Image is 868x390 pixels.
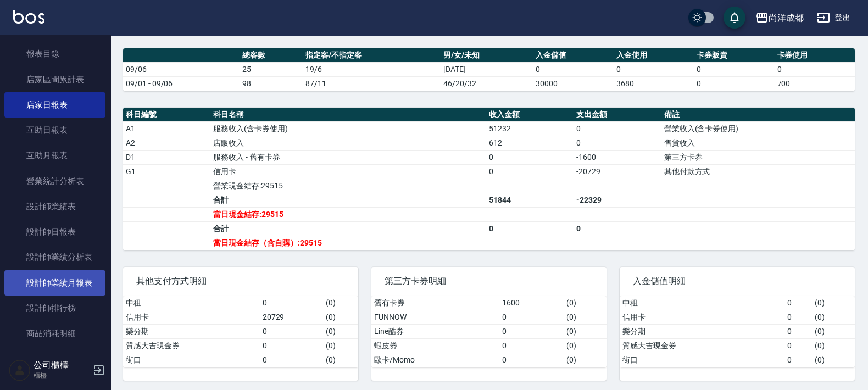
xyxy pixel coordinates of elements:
a: 商品消耗明細 [4,321,105,346]
td: -22329 [574,193,661,207]
table: a dense table [123,108,855,250]
td: 0 [260,338,323,353]
td: -20729 [574,164,661,179]
td: 25 [240,62,303,76]
td: G1 [123,164,210,179]
div: 尚洋成都 [769,11,804,25]
th: 科目名稱 [210,108,486,122]
a: 單一服務項目查詢 [4,346,105,371]
table: a dense table [123,48,855,91]
td: 店販收入 [210,136,486,150]
td: ( 0 ) [323,324,358,338]
td: 歐卡/Momo [371,353,500,367]
td: ( 0 ) [323,296,358,310]
td: 合計 [210,193,486,207]
td: 0 [260,296,323,310]
td: ( 0 ) [812,338,855,353]
td: ( 0 ) [564,353,607,367]
td: A1 [123,121,210,136]
td: 售貨收入 [661,136,855,150]
button: 尚洋成都 [751,7,808,29]
td: 質感大吉現金券 [620,338,784,353]
td: 87/11 [303,76,441,91]
td: 中租 [123,296,260,310]
td: 營業現金結存:29515 [210,179,486,193]
td: 樂分期 [123,324,260,338]
td: 51844 [486,193,574,207]
a: 互助月報表 [4,143,105,168]
td: 第三方卡券 [661,150,855,164]
td: ( 0 ) [812,324,855,338]
td: 20729 [260,310,323,324]
a: 設計師業績分析表 [4,244,105,270]
td: 09/06 [123,62,240,76]
td: 0 [574,136,661,150]
td: 46/20/32 [441,76,533,91]
td: 0 [260,353,323,367]
td: ( 0 ) [564,310,607,324]
a: 營業統計分析表 [4,169,105,194]
td: ( 0 ) [812,310,855,324]
td: 其他付款方式 [661,164,855,179]
button: 登出 [813,8,855,28]
td: 0 [574,121,661,136]
td: 0 [784,310,812,324]
span: 其他支付方式明細 [136,276,345,287]
td: 0 [784,324,812,338]
img: Person [9,359,31,381]
td: 當日現金結存（含自購）:29515 [210,236,486,250]
td: 0 [499,310,564,324]
th: 入金儲值 [533,48,613,63]
span: 入金儲值明細 [633,276,842,287]
td: 1600 [499,296,564,310]
td: 0 [614,62,694,76]
td: 0 [486,221,574,236]
td: FUNNOW [371,310,500,324]
td: 0 [499,324,564,338]
a: 店家區間累計表 [4,67,105,92]
td: 舊有卡券 [371,296,500,310]
td: ( 0 ) [564,338,607,353]
th: 卡券使用 [775,48,855,63]
button: save [724,7,745,29]
td: 中租 [620,296,784,310]
td: Line酷券 [371,324,500,338]
a: 設計師排行榜 [4,296,105,321]
td: -1600 [574,150,661,164]
a: 設計師日報表 [4,219,105,244]
table: a dense table [620,296,855,367]
td: 當日現金結存:29515 [210,207,486,221]
td: ( 0 ) [812,353,855,367]
td: 0 [784,353,812,367]
span: 第三方卡券明細 [385,276,593,287]
td: ( 0 ) [323,353,358,367]
table: a dense table [371,296,607,367]
th: 收入金額 [486,108,574,122]
th: 卡券販賣 [694,48,774,63]
td: 51232 [486,121,574,136]
td: A2 [123,136,210,150]
td: 0 [486,164,574,179]
td: 98 [240,76,303,91]
td: 信用卡 [210,164,486,179]
th: 總客數 [240,48,303,63]
a: 設計師業績月報表 [4,270,105,296]
td: ( 0 ) [564,296,607,310]
td: 樂分期 [620,324,784,338]
a: 設計師業績表 [4,194,105,219]
td: 服務收入(含卡券使用) [210,121,486,136]
td: 0 [784,296,812,310]
td: 19/6 [303,62,441,76]
td: 30000 [533,76,613,91]
td: 服務收入 - 舊有卡券 [210,150,486,164]
td: 612 [486,136,574,150]
td: 0 [499,353,564,367]
th: 入金使用 [614,48,694,63]
td: 0 [499,338,564,353]
h5: 公司櫃檯 [34,360,90,371]
td: 信用卡 [123,310,260,324]
td: ( 0 ) [564,324,607,338]
td: ( 0 ) [323,310,358,324]
td: 蝦皮劵 [371,338,500,353]
td: D1 [123,150,210,164]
